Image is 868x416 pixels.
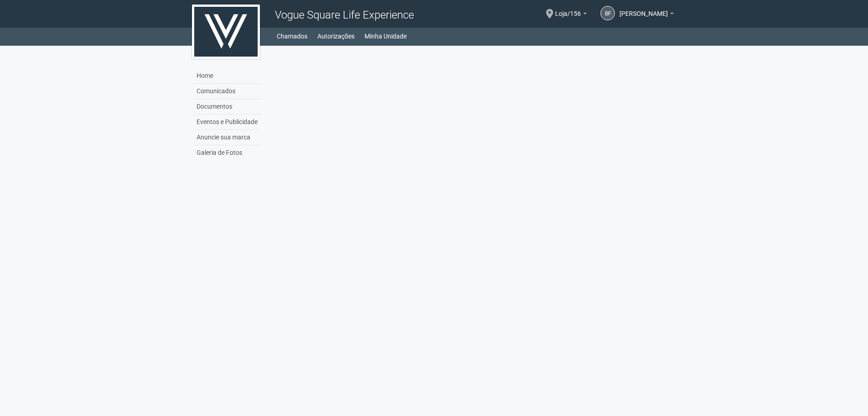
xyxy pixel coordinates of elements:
[277,30,307,43] a: Chamados
[364,30,407,43] a: Minha Unidade
[194,130,261,145] a: Anuncie sua marca
[619,11,674,19] a: [PERSON_NAME]
[275,9,414,21] span: Vogue Square Life Experience
[555,1,581,17] span: Loja/156
[194,145,261,160] a: Galeria de Fotos
[192,5,260,59] img: logo.jpg
[194,84,261,99] a: Comunicados
[619,1,668,17] span: Bianca Fragoso Kraemer Moraes da Silva
[555,11,587,19] a: Loja/156
[317,30,355,43] a: Autorizações
[600,6,615,20] a: BF
[194,99,261,115] a: Documentos
[194,68,261,84] a: Home
[194,115,261,130] a: Eventos e Publicidade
